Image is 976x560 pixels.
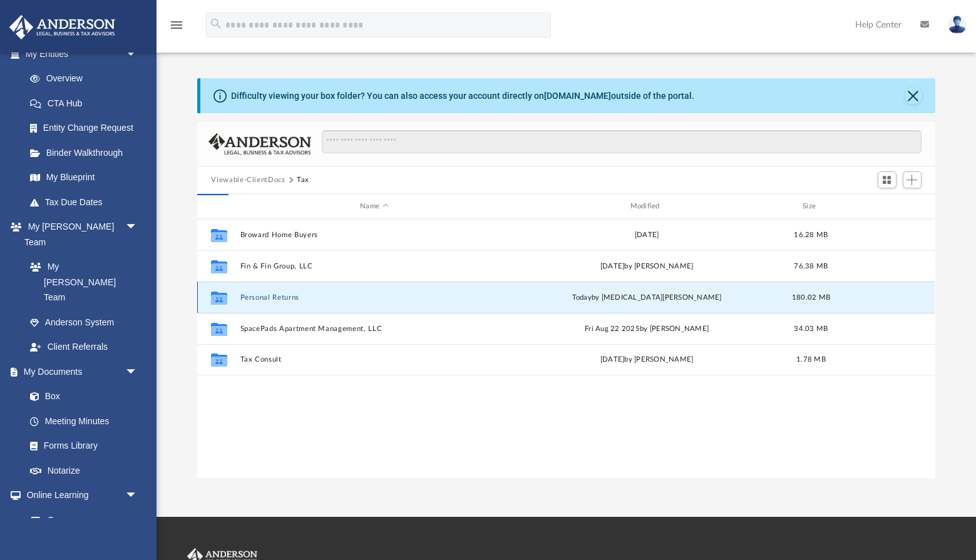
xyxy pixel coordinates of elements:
[209,17,223,31] i: search
[18,255,144,310] a: My [PERSON_NAME] Team
[513,354,781,365] div: [DATE] by [PERSON_NAME]
[240,355,508,364] button: Tax Consult
[18,310,150,335] a: Anderson System
[197,219,935,478] div: grid
[322,130,921,154] input: Search files and folders
[125,359,150,385] span: arrow_drop_down
[797,356,826,363] span: 1.78 MB
[544,91,611,101] a: [DOMAIN_NAME]
[513,230,781,241] div: [DATE]
[513,292,781,303] div: by [MEDICAL_DATA][PERSON_NAME]
[240,231,508,239] button: Broward Home Buyers
[18,190,157,215] a: Tax Due Dates
[9,215,150,255] a: My [PERSON_NAME] Teamarrow_drop_down
[297,175,309,186] button: Tax
[169,18,184,33] i: menu
[18,434,144,459] a: Forms Library
[125,41,150,67] span: arrow_drop_down
[9,41,157,66] a: My Entitiesarrow_drop_down
[240,201,508,212] div: Name
[878,171,896,189] button: Switch to Grid View
[572,294,592,301] span: today
[18,140,157,165] a: Binder Walkthrough
[513,323,781,335] div: Fri Aug 22 2025 by [PERSON_NAME]
[18,384,144,409] a: Box
[948,16,967,34] img: User Pic
[9,483,150,508] a: Online Learningarrow_drop_down
[125,483,150,509] span: arrow_drop_down
[18,409,150,434] a: Meeting Minutes
[240,293,508,302] button: Personal Returns
[18,116,157,141] a: Entity Change Request
[794,232,828,238] span: 16.28 MB
[211,175,285,186] button: Viewable-ClientDocs
[792,294,830,301] span: 180.02 MB
[794,263,828,270] span: 76.38 MB
[125,215,150,240] span: arrow_drop_down
[18,335,150,360] a: Client Referrals
[794,325,828,332] span: 34.03 MB
[18,507,150,532] a: Courses
[905,87,922,104] button: Close
[169,24,184,33] a: menu
[18,66,157,91] a: Overview
[6,15,119,39] img: Anderson Advisors Platinum Portal
[513,201,781,212] div: Modified
[240,262,508,270] button: Fin & Fin Group, LLC
[203,201,234,212] div: id
[231,89,694,103] div: Difficulty viewing your box folder? You can also access your account directly on outside of the p...
[786,201,836,212] div: Size
[513,261,781,272] div: [DATE] by [PERSON_NAME]
[903,171,922,189] button: Add
[18,165,150,190] a: My Blueprint
[9,359,150,384] a: My Documentsarrow_drop_down
[18,458,150,483] a: Notarize
[240,325,508,333] button: SpacePads Apartment Management, LLC
[18,91,157,116] a: CTA Hub
[842,201,930,212] div: id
